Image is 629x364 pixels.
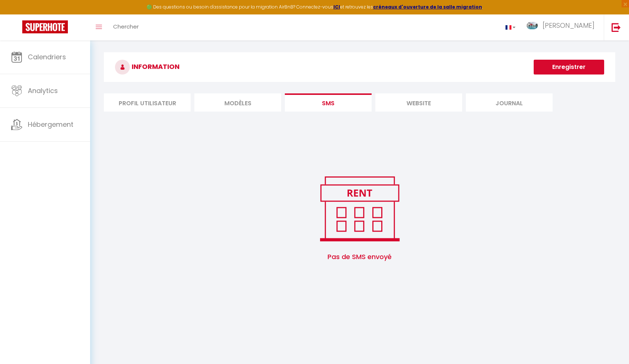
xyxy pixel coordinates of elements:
[113,23,139,30] span: Chercher
[521,14,604,40] a: ... [PERSON_NAME]
[312,173,407,244] img: rent.png
[194,93,281,112] li: MODÈLES
[285,93,372,112] li: SMS
[28,86,58,95] span: Analytics
[6,3,28,25] button: Ouvrir le widget de chat LiveChat
[543,21,595,30] span: [PERSON_NAME]
[28,120,73,129] span: Hébergement
[22,20,68,33] img: Super Booking
[375,93,462,112] li: website
[534,60,604,75] button: Enregistrer
[333,4,340,10] a: ICI
[28,52,66,62] span: Calendriers
[104,244,615,269] span: Pas de SMS envoyé
[466,93,553,112] li: Journal
[108,14,144,40] a: Chercher
[104,93,191,112] li: Profil Utilisateur
[104,52,615,82] h3: INFORMATION
[373,4,482,10] a: créneaux d'ouverture de la salle migration
[527,22,538,29] img: ...
[612,23,621,32] img: logout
